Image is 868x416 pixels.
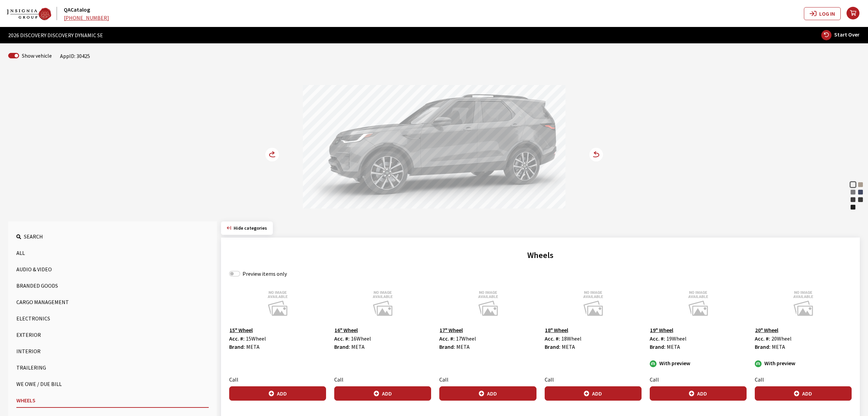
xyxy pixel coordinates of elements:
[64,14,109,21] a: [PHONE_NUMBER]
[229,386,326,401] button: Add
[650,386,747,401] button: Add
[545,326,569,334] button: 18" Wheel
[246,335,266,342] span: 15Wheel
[221,221,273,235] button: Hide categories
[755,334,770,343] label: Acc. #:
[16,361,209,374] button: Trailering
[22,52,52,60] label: Show vehicle
[545,375,554,384] label: Call
[439,375,448,384] label: Call
[755,359,852,367] div: With preview
[545,334,560,343] label: Acc. #:
[821,30,860,41] button: Start Over
[24,233,43,240] span: Search
[650,343,665,351] label: Brand:
[229,375,238,384] label: Call
[755,326,779,334] button: 20" Wheel
[246,343,260,350] span: META
[857,181,864,188] div: Lantau Bronze
[772,343,785,350] span: META
[334,326,358,334] button: 16" Wheel
[755,286,852,320] img: Image for 20&quot; Wheel
[561,335,582,342] span: 18Wheel
[755,375,764,384] label: Call
[16,262,209,276] button: Audio & Video
[16,279,209,292] button: Branded Goods
[16,312,209,325] button: Electronics
[834,31,859,38] span: Start Over
[650,359,747,367] div: With preview
[755,343,770,351] label: Brand:
[667,343,680,350] span: META
[229,249,852,261] h2: Wheels
[456,343,470,350] span: META
[650,286,747,320] img: Image for 19&quot; Wheel
[16,344,209,358] button: Interior
[650,334,665,343] label: Acc. #:
[229,326,253,334] button: 15" Wheel
[439,334,455,343] label: Acc. #:
[334,343,350,351] label: Brand:
[545,343,560,351] label: Brand:
[771,335,792,342] span: 20Wheel
[16,393,209,408] button: Wheels
[334,334,350,343] label: Acc. #:
[334,386,431,401] button: Add
[60,52,90,60] div: AppID: 30425
[242,270,287,278] label: Preview items only
[545,286,642,320] img: Image for 18&quot; Wheel
[439,326,463,334] button: 17" Wheel
[755,386,852,401] button: Add
[16,377,209,391] button: We Owe / Due Bill
[234,225,267,231] span: Click to hide category section.
[64,6,90,13] a: QACatalog
[439,286,536,320] img: Image for 17&quot; Wheel
[857,189,864,196] div: Varesine Blue
[850,204,856,211] div: Santorini Black
[229,334,245,343] label: Acc. #:
[456,335,476,342] span: 17Wheel
[846,1,868,26] button: your cart
[7,8,51,20] img: Dashboard
[16,295,209,309] button: Cargo Management
[439,343,455,351] label: Brand:
[545,386,642,401] button: Add
[666,335,687,342] span: 19Wheel
[334,375,343,384] label: Call
[229,343,245,351] label: Brand:
[857,196,864,203] div: Carpathian Grey
[850,181,856,188] div: Fuji White
[8,31,103,39] span: 2026 DISCOVERY DISCOVERY DYNAMIC SE
[334,286,431,320] img: Image for 16&quot; Wheel
[439,386,536,401] button: Add
[562,343,575,350] span: META
[351,343,365,350] span: META
[7,7,62,20] a: QACatalog logo
[650,375,659,384] label: Call
[650,326,674,334] button: 19" Wheel
[351,335,371,342] span: 16Wheel
[16,328,209,342] button: Exterior
[850,196,856,203] div: Charente Grey
[229,286,326,320] img: Image for 15&quot; Wheel
[804,7,841,20] button: Log In
[16,246,209,260] button: All
[850,189,856,196] div: Eiger Grey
